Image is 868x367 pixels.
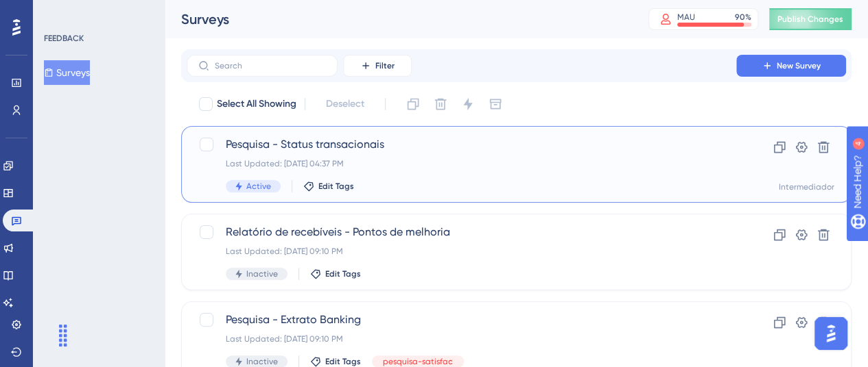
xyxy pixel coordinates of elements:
[303,181,354,192] button: Edit Tags
[736,55,846,77] button: New Survey
[777,60,821,71] span: New Survey
[226,333,697,344] div: Last Updated: [DATE] 09:10 PM
[383,356,453,367] span: pesquisa-satisfac
[779,181,834,192] div: Intermediador
[226,246,697,257] div: Last Updated: [DATE] 09:10 PM
[318,181,354,192] span: Edit Tags
[343,55,412,77] button: Filter
[52,315,74,356] div: Arrastar
[677,12,695,23] div: MAU
[735,12,751,23] div: 90 %
[226,312,697,328] span: Pesquisa - Extrato Banking
[325,356,361,367] span: Edit Tags
[44,33,84,44] div: FEEDBACK
[246,181,271,192] span: Active
[810,313,852,354] iframe: UserGuiding AI Assistant Launcher
[777,14,843,25] span: Publish Changes
[375,60,395,71] span: Filter
[325,268,361,279] span: Edit Tags
[310,356,361,367] button: Edit Tags
[226,224,697,240] span: Relatório de recebíveis - Pontos de melhoria
[314,92,377,116] button: Deselect
[769,8,852,30] button: Publish Changes
[95,7,99,18] div: 4
[246,268,278,279] span: Inactive
[215,61,326,71] input: Search
[44,60,90,85] button: Surveys
[226,136,697,153] span: Pesquisa - Status transacionais
[226,158,697,169] div: Last Updated: [DATE] 04:37 PM
[246,356,278,367] span: Inactive
[310,268,361,279] button: Edit Tags
[32,3,86,20] span: Need Help?
[326,96,364,112] span: Deselect
[181,10,614,29] div: Surveys
[217,96,296,112] span: Select All Showing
